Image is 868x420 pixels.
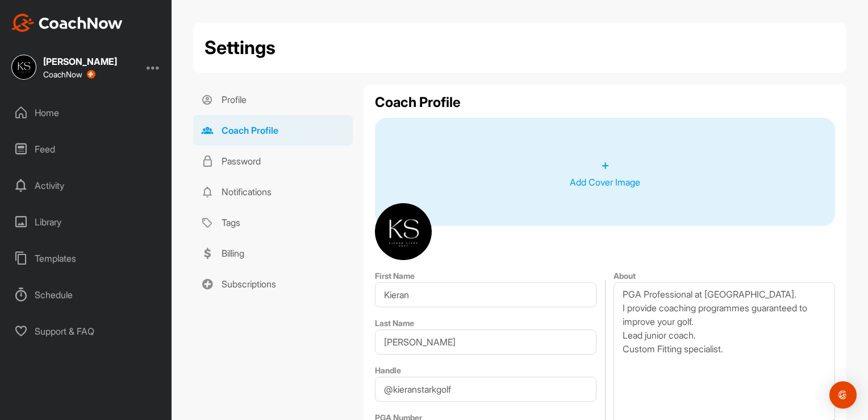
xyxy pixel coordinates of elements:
img: square_04f4324d9ace40ccda30de43d03377b3.jpg [11,55,36,80]
img: CoachNow [11,14,123,32]
a: Billing [193,238,353,269]
a: Subscriptions [193,269,353,299]
a: Password [193,146,353,176]
input: Handle [375,377,596,402]
div: Feed [6,135,166,163]
label: Handle [375,365,401,375]
input: Last Name [375,330,596,355]
div: Open Intercom Messenger [829,381,857,409]
a: Profile [193,84,353,115]
a: Notifications [193,176,353,207]
div: [PERSON_NAME] [43,57,117,66]
p: + [601,155,610,175]
label: About [614,271,636,281]
div: CoachNow [43,70,95,79]
a: Coach Profile [193,115,353,146]
img: square_04f4324d9ace40ccda30de43d03377b3.jpg [375,203,432,260]
div: Support & FAQ [6,317,166,345]
p: Add Cover Image [570,175,640,189]
h2: Coach Profile [375,96,835,109]
div: Library [6,208,166,236]
div: Templates [6,244,166,273]
h2: Settings [205,34,276,61]
div: Home [6,98,166,127]
label: First Name [375,271,415,281]
div: Schedule [6,281,166,309]
input: First Name [375,282,596,307]
a: Tags [193,207,353,238]
label: Last Name [375,318,414,328]
div: Activity [6,171,166,200]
